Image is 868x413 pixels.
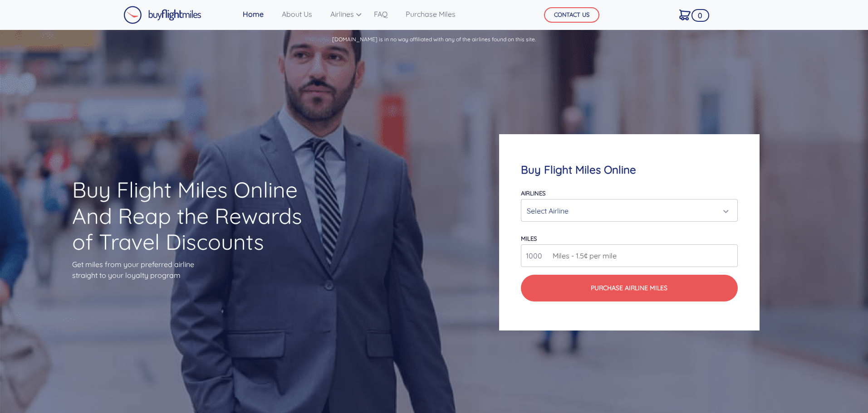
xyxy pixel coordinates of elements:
[521,199,737,222] button: Select Airline
[278,5,316,23] a: About Us
[521,275,737,301] button: Purchase Airline Miles
[123,4,201,26] a: Buy Flight Miles Logo
[521,235,537,242] label: miles
[72,259,318,281] p: Get miles from your preferred airline straight to your loyalty program
[544,7,599,23] button: CONTACT US
[370,5,391,23] a: FAQ
[521,189,545,197] label: Airlines
[679,10,691,20] img: Cart
[521,163,737,176] h4: Buy Flight Miles Online
[72,177,318,255] h1: Buy Flight Miles Online And Reap the Rewards of Travel Discounts
[527,202,726,219] div: Select Airline
[123,6,201,24] img: Buy Flight Miles Logo
[327,5,359,23] a: Airlines
[239,5,267,23] a: Home
[548,250,617,261] span: Miles - 1.5¢ per mile
[676,5,694,24] a: 0
[691,9,709,22] span: 0
[402,5,459,23] a: Purchase Miles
